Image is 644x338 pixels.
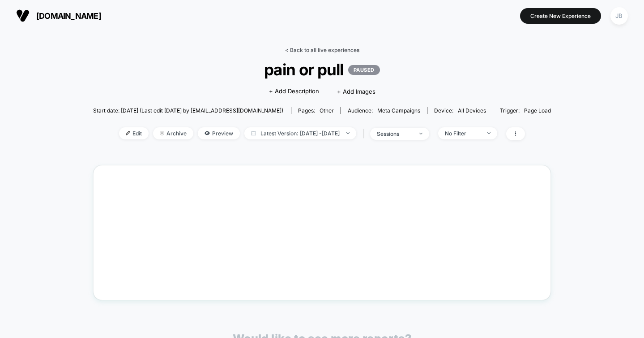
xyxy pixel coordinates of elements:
span: + Add Description [269,87,319,96]
span: Start date: [DATE] (Last edit [DATE] by [EMAIL_ADDRESS][DOMAIN_NAME]) [93,107,283,114]
button: [DOMAIN_NAME] [13,9,104,23]
span: other [320,107,334,114]
img: calendar [251,131,256,135]
img: end [487,132,490,134]
div: Audience: [348,107,420,114]
span: Edit [119,127,149,139]
div: JB [610,7,628,25]
a: < Back to all live experiences [285,47,359,53]
span: Archive [153,127,193,139]
img: edit [126,131,130,135]
span: Page Load [524,107,551,114]
span: Device: [427,107,493,114]
span: pain or pull [116,60,528,79]
span: Preview [198,127,240,139]
span: [DOMAIN_NAME] [36,11,101,21]
span: Latest Version: [DATE] - [DATE] [244,127,356,139]
span: all devices [458,107,486,114]
span: + Add Images [337,88,375,95]
p: PAUSED [348,65,380,75]
img: Visually logo [16,9,30,22]
span: Meta campaigns [377,107,420,114]
div: Pages: [298,107,334,114]
img: end [346,132,350,134]
div: No Filter [445,130,481,137]
span: | [361,127,370,140]
img: end [160,131,164,135]
div: sessions [377,130,413,137]
button: Create New Experience [520,8,601,24]
button: JB [608,7,631,25]
div: Trigger: [500,107,551,114]
img: end [419,133,422,134]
